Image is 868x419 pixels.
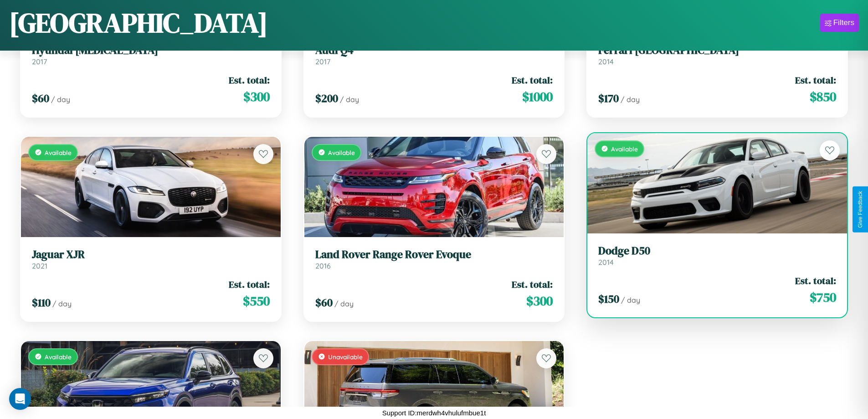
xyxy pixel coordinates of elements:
span: / day [340,95,359,104]
span: $ 850 [810,88,836,106]
span: $ 200 [315,91,338,106]
div: Give Feedback [857,191,863,228]
span: Available [328,149,355,156]
h3: Jaguar XJR [32,248,270,261]
span: 2021 [32,261,47,270]
h3: Hyundai [MEDICAL_DATA] [32,44,270,57]
span: / day [621,295,640,305]
span: Est. total: [512,278,553,291]
span: $ 170 [598,91,619,106]
span: Available [45,353,72,361]
div: Filters [833,18,854,27]
button: Filters [820,14,859,32]
span: 2016 [315,261,331,270]
a: Jaguar XJR2021 [32,248,270,270]
a: Land Rover Range Rover Evoque2016 [315,248,553,270]
span: 2017 [315,57,330,66]
a: Ferrari [GEOGRAPHIC_DATA]2014 [598,44,836,66]
span: Est. total: [795,73,836,87]
h3: Ferrari [GEOGRAPHIC_DATA] [598,44,836,57]
span: $ 60 [32,91,49,106]
span: $ 150 [598,291,619,306]
span: / day [621,95,640,104]
div: Open Intercom Messenger [9,388,31,410]
span: $ 1000 [522,88,553,106]
span: $ 550 [243,292,270,310]
span: Est. total: [795,274,836,287]
span: $ 300 [526,292,553,310]
span: $ 750 [810,288,836,306]
span: Available [611,145,638,153]
span: $ 110 [32,295,51,310]
span: $ 60 [315,295,333,310]
a: Hyundai [MEDICAL_DATA]2017 [32,44,270,66]
h1: [GEOGRAPHIC_DATA] [9,4,268,41]
span: Est. total: [229,278,270,291]
span: 2014 [598,57,614,66]
p: Support ID: merdwh4vhulufmbue1t [382,407,486,419]
h3: Land Rover Range Rover Evoque [315,248,553,261]
span: $ 300 [243,88,270,106]
span: Available [45,149,72,156]
span: / day [52,299,72,308]
a: Audi Q42017 [315,44,553,66]
span: 2014 [598,258,614,267]
span: / day [334,299,354,308]
span: 2017 [32,57,47,66]
h3: Audi Q4 [315,44,553,57]
span: / day [51,95,70,104]
span: Est. total: [512,73,553,87]
a: Dodge D502014 [598,244,836,267]
span: Unavailable [328,353,363,361]
h3: Dodge D50 [598,244,836,258]
span: Est. total: [229,73,270,87]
